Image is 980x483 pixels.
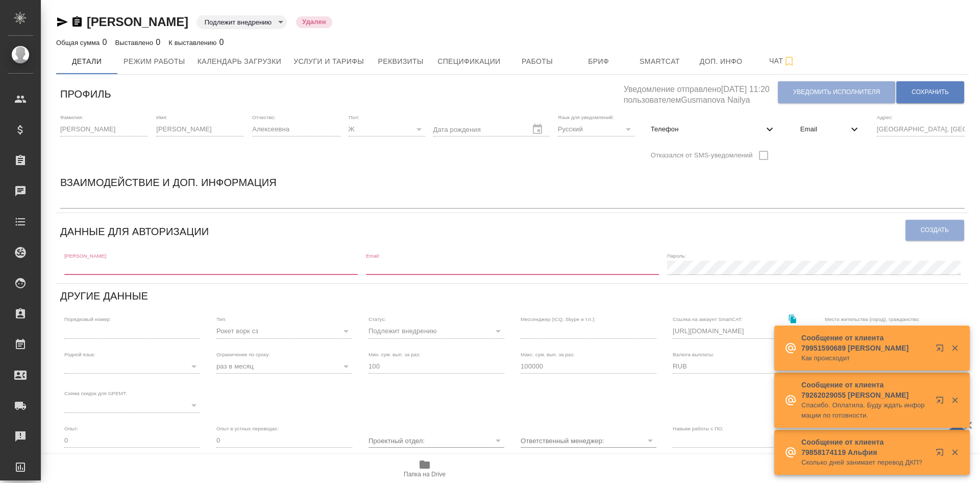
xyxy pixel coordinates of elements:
[624,79,777,106] h5: Уведомление отправлено [DATE] 11:20 пользователем Gusmanova Nailya
[912,88,949,97] span: Сохранить
[558,114,614,120] label: Язык для уведомлений:
[216,352,270,357] label: Ограничение по сроку:
[673,317,743,322] label: Ссылка на аккаунт SmartCAT:
[382,454,468,483] button: Папка на Drive
[64,426,79,431] label: Опыт:
[64,253,107,258] label: [PERSON_NAME]:
[667,253,686,258] label: Пароль:
[825,317,920,322] label: Место жительства (город), гражданство:
[115,39,156,47] p: Выставлено
[944,448,965,457] button: Закрыть
[801,380,929,400] p: Сообщение от клиента 79262029055 [PERSON_NAME]
[574,55,623,68] span: Бриф
[71,16,83,28] button: Скопировать ссылку
[801,333,929,353] p: Сообщение от клиента 79951590689 [PERSON_NAME]
[62,55,111,68] span: Детали
[168,39,219,47] p: К выставлению
[293,55,364,68] span: Услуги и тарифы
[60,114,83,120] label: Фамилия:
[437,55,500,68] span: Спецификации
[782,308,803,329] button: Скопировать ссылку
[56,36,107,49] div: 0
[60,174,277,191] h6: Взаимодействие и доп. информация
[60,223,209,240] h6: Данные для авторизации
[252,114,276,120] label: Отчество:
[513,55,562,68] span: Работы
[801,437,929,457] p: Сообщение от клиента 79858174119 Альфия
[521,317,596,322] label: Мессенджер (ICQ, Skype и т.п.):
[376,55,425,68] span: Реквизиты
[521,352,575,357] label: Макс. сум. вып. за раз:
[87,15,188,29] a: [PERSON_NAME]
[349,114,359,120] label: Пол:
[369,352,421,357] label: Мин. сум. вып. за раз:
[697,55,746,68] span: Доп. инфо
[673,352,714,357] label: Валюта выплаты:
[944,396,965,405] button: Закрыть
[202,18,275,27] button: Подлежит внедрению
[944,343,965,353] button: Закрыть
[758,55,807,67] span: Чат
[643,118,784,141] div: Телефон
[800,124,848,134] span: Email
[56,16,68,28] button: Скопировать ссылку для ЯМессенджера
[929,338,954,362] button: Открыть в новой вкладке
[56,39,102,47] p: Общая сумма
[64,317,111,322] label: Порядковый номер:
[673,359,808,374] div: RUB
[404,471,446,478] span: Папка на Drive
[877,114,893,120] label: Адрес:
[197,15,287,29] div: Подлежит внедрению
[558,122,634,136] div: Русский
[168,36,224,49] div: 0
[369,324,504,338] div: Подлежит внедрению
[896,81,964,103] button: Сохранить
[216,317,226,322] label: Тип:
[64,391,127,396] label: Схема скидок для GPEMT:
[302,17,326,27] p: Удален
[366,253,380,258] label: Email:
[216,426,279,431] label: Опыт в устных переводах:
[783,55,795,67] svg: Подписаться
[929,390,954,415] button: Открыть в новой вкладке
[651,150,753,160] span: Отказался от SMS-уведомлений
[651,124,764,134] span: Телефон
[60,288,148,304] h6: Другие данные
[156,114,167,120] label: Имя:
[369,317,386,322] label: Статус:
[198,55,282,68] span: Календарь загрузки
[216,359,352,374] div: раз в месяц
[349,122,425,136] div: Ж
[929,442,954,467] button: Открыть в новой вкладке
[635,55,684,68] span: Smartcat
[60,86,111,102] h6: Профиль
[801,457,929,468] p: Сколько дней занимает перевод ДКП?
[124,55,185,68] span: Режим работы
[792,118,869,141] div: Email
[64,352,95,357] label: Родной язык:
[115,36,161,49] div: 0
[673,426,724,431] label: Навыки работы с ПО:
[801,353,929,363] p: Как происходит
[801,400,929,421] p: Спасибо. Оплатила. Буду ждать информации по готовности.
[216,324,352,338] div: Рокет ворк сз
